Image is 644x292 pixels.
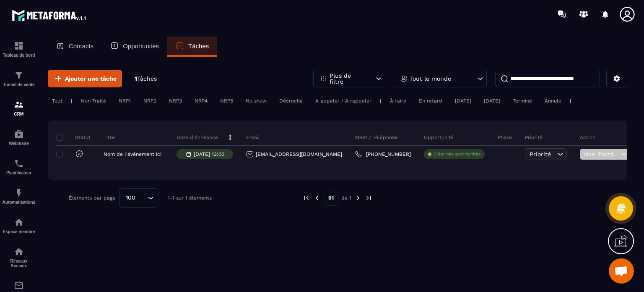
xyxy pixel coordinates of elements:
div: NRP4 [190,96,212,106]
a: formationformationTunnel de vente [2,64,36,93]
p: Contacts [69,42,93,50]
div: Terminé [509,96,536,106]
a: Opportunités [102,37,167,57]
div: Annulé [540,96,566,106]
p: Réseaux Sociaux [2,259,36,268]
img: scheduler [14,158,24,168]
img: automations [14,188,24,198]
div: [DATE] [480,96,504,106]
a: automationsautomationsAutomatisations [2,182,36,211]
div: Décroché [275,96,307,106]
button: Ajouter une tâche [48,70,122,87]
div: A appeler / A rappeler [311,96,376,106]
span: 100 [123,193,138,203]
div: À faire [386,96,410,106]
div: En retard [415,96,447,106]
img: formation [14,70,24,80]
a: Tâches [167,37,217,57]
img: social-network [14,247,24,257]
p: 1 [135,75,157,83]
div: No show [241,96,271,106]
p: 01 [324,190,338,206]
input: Search for option [138,193,145,203]
img: automations [14,217,24,227]
div: NRP5 [216,96,237,106]
p: Webinaire [2,141,36,146]
p: CRM [2,112,36,116]
img: next [365,194,372,202]
p: [DATE] 13:00 [194,151,224,157]
p: Espace membre [2,229,36,234]
span: Priorité [530,151,551,158]
p: Phase [498,134,512,141]
a: [PHONE_NUMBER] [355,151,411,158]
img: next [354,194,362,202]
p: Date d’échéance [177,134,218,141]
img: prev [313,194,321,202]
p: Tâches [188,42,209,50]
img: logo [12,8,87,23]
p: | [570,98,571,104]
a: formationformationTableau de bord [2,34,36,64]
p: 1-1 sur 1 éléments [168,195,212,201]
p: Priorité [525,134,543,141]
p: Automatisations [2,200,36,205]
p: Planificateur [2,171,36,175]
p: | [71,98,73,104]
div: [DATE] [451,96,475,106]
img: formation [14,41,24,51]
p: Tout le monde [410,76,451,82]
img: email [14,281,24,291]
p: de 1 [341,195,351,201]
img: formation [14,100,24,110]
span: Tâches [137,75,157,82]
p: Titre [104,134,115,141]
div: NRP3 [165,96,186,106]
p: Éléments par page [69,195,115,201]
div: NRP2 [139,96,161,106]
p: Nom de l'événement ici [104,151,161,157]
div: NRP1 [114,96,135,106]
div: Tout [48,96,67,106]
a: social-networksocial-networkRéseaux Sociaux [2,240,36,274]
p: | [380,98,382,104]
p: Plus de filtre [330,73,366,84]
p: Action [580,134,595,141]
p: Statut [58,134,91,141]
a: Contacts [48,37,102,57]
p: Meet / Téléphone [355,134,398,141]
p: Tunnel de vente [2,82,36,87]
p: Opportunité [424,134,454,141]
a: automationsautomationsWebinaire [2,123,36,152]
p: Créer des opportunités [434,151,480,157]
span: Non Traité [584,151,619,158]
div: Non Traité [77,96,110,106]
p: Opportunités [123,42,159,50]
a: formationformationCRM [2,93,36,123]
p: Email [246,134,260,141]
a: schedulerschedulerPlanificateur [2,152,36,182]
p: Tableau de bord [2,53,36,58]
span: Ajouter une tâche [65,74,117,83]
img: automations [14,129,24,139]
img: prev [303,194,310,202]
a: Ouvrir le chat [609,258,634,284]
a: automationsautomationsEspace membre [2,211,36,240]
div: Search for option [119,188,157,208]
